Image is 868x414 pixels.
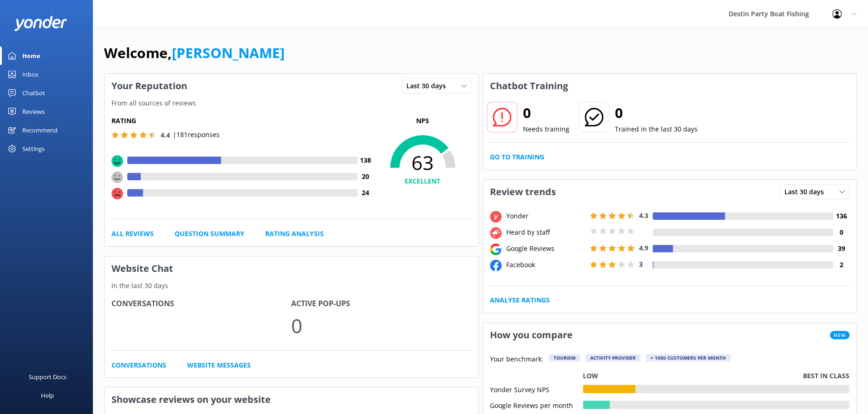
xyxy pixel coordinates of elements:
[111,116,374,126] h5: Rating
[41,386,54,405] div: Help
[406,81,451,91] span: Last 30 days
[265,229,324,239] a: Rating Analysis
[29,368,66,386] div: Support Docs
[483,180,563,204] h3: Review trends
[646,354,731,361] div: > 1000 customers per month
[358,171,374,182] h4: 20
[22,65,39,84] div: Inbox
[111,229,154,239] a: All Reviews
[22,46,40,65] div: Home
[104,281,478,291] p: In the last 30 days
[161,131,170,139] span: 4.4
[490,385,583,393] div: Yonder Survey NPS
[639,243,648,252] span: 4.9
[104,74,194,98] h3: Your Reputation
[639,211,648,220] span: 4.3
[173,130,220,140] p: | 181 responses
[374,151,471,174] span: 63
[291,298,471,310] h4: Active Pop-ups
[104,42,285,64] h1: Welcome,
[172,43,285,62] a: [PERSON_NAME]
[504,227,587,237] div: Heard by staff
[175,229,244,239] a: Question Summary
[803,371,849,381] p: Best in class
[523,124,569,134] p: Needs training
[504,211,587,221] div: Yonder
[586,354,640,361] div: Activity Provider
[490,354,543,365] p: Your benchmark:
[22,84,45,102] div: Chatbot
[111,298,291,310] h4: Conversations
[490,401,583,409] div: Google Reviews per month
[104,388,478,412] h3: Showcase reviews on your website
[291,310,471,341] p: 0
[483,323,580,347] h3: How you compare
[22,102,45,121] div: Reviews
[358,155,374,165] h4: 138
[583,371,598,381] p: Low
[374,176,471,186] h4: EXCELLENT
[483,74,575,98] h3: Chatbot Training
[833,243,849,254] h4: 39
[187,360,251,370] a: Website Messages
[504,243,587,254] div: Google Reviews
[833,227,849,237] h4: 0
[104,256,478,281] h3: Website Chat
[523,102,569,124] h2: 0
[504,260,587,270] div: Facebook
[490,295,550,305] a: Analyse Ratings
[833,211,849,221] h4: 136
[22,139,45,158] div: Settings
[830,331,849,339] span: New
[615,102,698,124] h2: 0
[104,98,478,108] p: From all sources of reviews
[639,260,643,269] span: 3
[784,187,829,197] span: Last 30 days
[374,116,471,126] p: NPS
[490,152,544,162] a: Go to Training
[833,260,849,270] h4: 2
[22,121,58,139] div: Recommend
[358,188,374,198] h4: 24
[111,360,166,370] a: Conversations
[549,354,580,361] div: Tourism
[14,16,67,31] img: yonder-white-logo.png
[615,124,698,134] p: Trained in the last 30 days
